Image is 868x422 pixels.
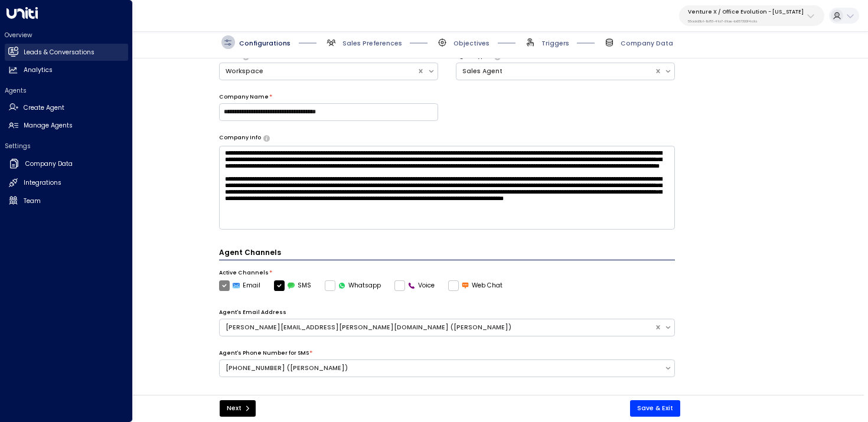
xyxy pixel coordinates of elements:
[24,197,41,206] h2: Team
[5,142,128,151] h2: Settings
[5,86,128,95] h2: Agents
[5,62,128,79] a: Analytics
[494,54,501,60] button: Select whether your copilot will handle inquiries directly from leads or from brokers representin...
[5,31,128,40] h2: Overview
[219,280,261,291] label: Email
[24,121,73,130] h2: Manage Agents
[448,280,503,291] label: Web Chat
[274,280,312,291] label: SMS
[219,349,309,358] label: Agent's Phone Number for SMS
[394,280,435,291] label: Voice
[243,54,249,60] button: Select whether your copilot will handle inquiries directly from leads or from brokers representin...
[5,155,128,174] a: Company Data
[325,280,381,291] label: Whatsapp
[541,39,569,48] span: Triggers
[219,134,261,142] label: Company Info
[5,44,128,61] a: Leads & Conversations
[462,67,648,76] div: Sales Agent
[5,192,128,210] a: Team
[24,178,61,188] h2: Integrations
[5,175,128,192] a: Integrations
[24,66,53,75] h2: Analytics
[263,135,270,141] button: Provide a brief overview of your company, including your industry, products or services, and any ...
[219,247,676,260] h4: Agent Channels
[239,39,291,48] span: Configurations
[453,39,490,48] span: Objectives
[25,159,73,169] h2: Company Data
[630,400,680,417] button: Save & Exit
[688,19,804,24] p: 55add3b1-1b83-41a7-91ae-b657300f4a1a
[226,67,412,76] div: Workspace
[621,39,673,48] span: Company Data
[688,8,804,15] p: Venture X / Office Evolution - [US_STATE]
[5,99,128,116] a: Create Agent
[219,309,286,317] label: Agent's Email Address
[219,93,269,102] label: Company Name
[226,364,658,373] div: [PHONE_NUMBER] ([PERSON_NAME])
[220,400,256,417] button: Next
[219,269,269,277] label: Active Channels
[5,117,128,135] a: Manage Agents
[24,48,94,57] h2: Leads & Conversations
[342,39,402,48] span: Sales Preferences
[24,103,64,113] h2: Create Agent
[679,5,824,26] button: Venture X / Office Evolution - [US_STATE]55add3b1-1b83-41a7-91ae-b657300f4a1a
[226,323,648,332] div: [PERSON_NAME][EMAIL_ADDRESS][PERSON_NAME][DOMAIN_NAME] ([PERSON_NAME])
